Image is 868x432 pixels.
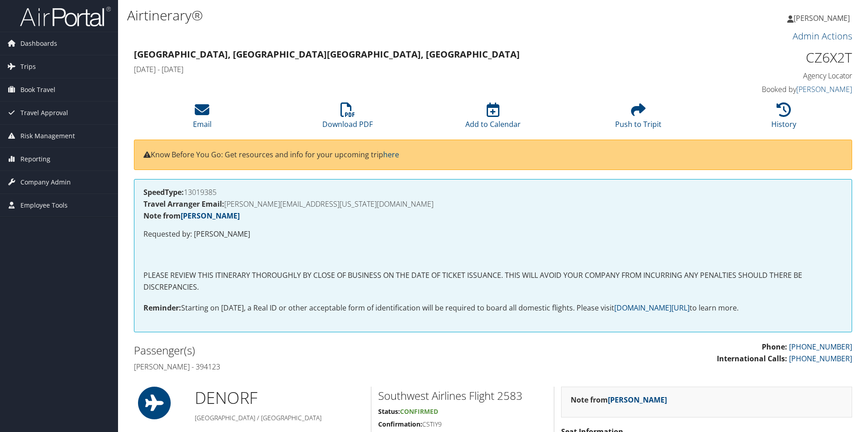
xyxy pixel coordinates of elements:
a: [PERSON_NAME] [608,395,667,405]
strong: International Calls: [717,354,787,364]
span: Trips [20,55,36,78]
p: PLEASE REVIEW THIS ITINERARY THOROUGHLY BY CLOSE OF BUSINESS ON THE DATE OF TICKET ISSUANCE. THIS... [143,270,843,293]
a: [PERSON_NAME] [796,84,852,94]
h2: Southwest Airlines Flight 2583 [378,388,547,403]
a: Add to Calendar [465,107,521,129]
h1: CZ6X2T [683,48,852,67]
h1: Airtinerary® [127,6,615,25]
a: Email [193,107,212,129]
h5: CSTIY9 [378,420,547,429]
strong: Phone: [762,342,787,352]
strong: Status: [378,407,400,416]
span: Confirmed [400,407,438,416]
span: Reporting [20,148,50,170]
p: Know Before You Go: Get resources and info for your upcoming trip [143,149,843,161]
h4: 13019385 [143,189,843,196]
a: [PHONE_NUMBER] [789,354,852,364]
span: Dashboards [20,32,57,55]
a: [PHONE_NUMBER] [789,342,852,352]
a: Download PDF [322,107,373,129]
span: Book Travel [20,78,55,101]
strong: Travel Arranger Email: [143,199,224,209]
a: Admin Actions [793,30,852,42]
h4: [PERSON_NAME][EMAIL_ADDRESS][US_STATE][DOMAIN_NAME] [143,200,843,208]
h5: [GEOGRAPHIC_DATA] / [GEOGRAPHIC_DATA] [195,413,364,422]
strong: Note from [571,395,667,405]
span: Travel Approval [20,102,68,124]
strong: Reminder: [143,303,181,313]
span: [PERSON_NAME] [794,13,850,23]
a: here [383,150,399,160]
a: History [771,107,796,129]
img: airportal-logo.png [20,6,111,27]
h1: DEN ORF [195,387,364,409]
strong: SpeedType: [143,187,184,197]
a: [PERSON_NAME] [787,5,859,32]
span: Employee Tools [20,194,68,217]
h4: Booked by [683,84,852,94]
h4: [DATE] - [DATE] [134,64,669,74]
h4: [PERSON_NAME] - 394123 [134,362,486,372]
p: Requested by: [PERSON_NAME] [143,228,843,240]
a: [DOMAIN_NAME][URL] [614,303,690,313]
span: Company Admin [20,171,71,194]
strong: Note from [143,211,240,221]
a: [PERSON_NAME] [181,211,240,221]
p: Starting on [DATE], a Real ID or other acceptable form of identification will be required to boar... [143,302,843,314]
strong: Confirmation: [378,420,422,428]
h2: Passenger(s) [134,343,486,358]
a: Push to Tripit [615,107,661,129]
span: Risk Management [20,125,75,147]
h4: Agency Locator [683,71,852,81]
strong: [GEOGRAPHIC_DATA], [GEOGRAPHIC_DATA] [GEOGRAPHIC_DATA], [GEOGRAPHIC_DATA] [134,48,520,60]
